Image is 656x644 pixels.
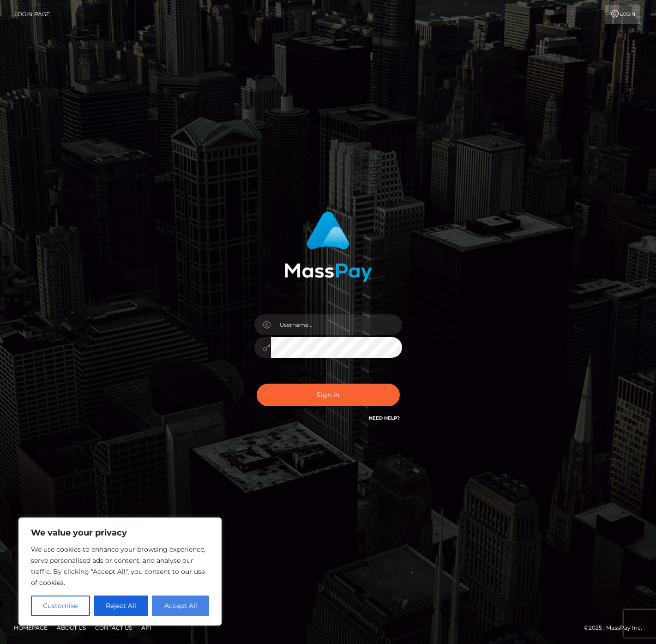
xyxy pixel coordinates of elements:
p: We value your privacy [31,527,209,538]
a: Login Page [14,5,50,24]
button: Accept All [152,596,209,616]
div: © 2025 , MassPay Inc. [584,623,649,633]
a: API [138,620,155,635]
a: Login [605,5,640,24]
a: About Us [53,620,90,635]
button: Customise [31,596,90,616]
a: Homepage [10,620,51,635]
a: Contact Us [91,620,136,635]
input: Username... [271,314,402,335]
button: Sign in [257,384,400,406]
button: Reject All [94,596,149,616]
p: We use cookies to enhance your browsing experience, serve personalised ads or content, and analys... [31,544,209,588]
img: MassPay Login [284,211,372,282]
a: Need Help? [369,415,400,421]
div: We value your privacy [18,518,222,626]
